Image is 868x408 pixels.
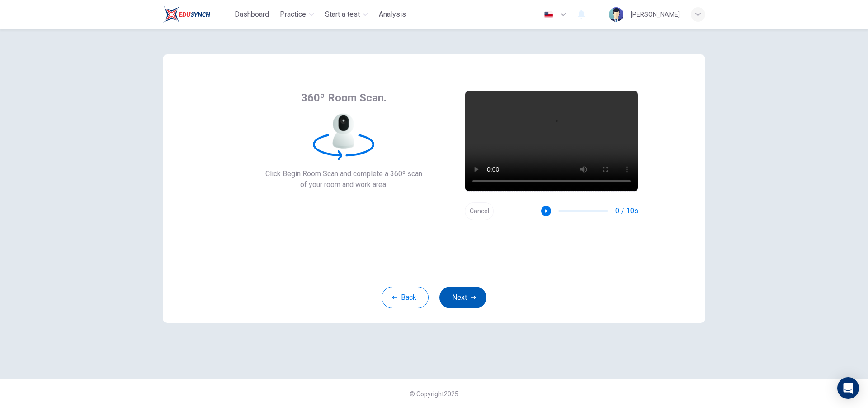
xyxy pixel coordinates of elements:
[375,6,410,23] button: Analysis
[543,11,554,18] img: en
[379,9,406,20] span: Analysis
[465,202,494,220] button: Cancel
[163,5,231,24] a: Train Test logo
[301,91,387,105] span: 360º Room Scan.
[382,287,429,308] button: Back
[609,7,623,22] img: Profile picture
[615,206,638,216] span: 0 / 10s
[280,9,306,20] span: Practice
[325,9,360,20] span: Start a test
[410,390,458,398] span: © Copyright 2025
[235,9,269,20] span: Dashboard
[163,5,210,24] img: Train Test logo
[265,179,422,190] span: of your room and work area.
[631,9,680,20] div: [PERSON_NAME]
[265,168,422,179] span: Click Begin Room Scan and complete a 360º scan
[231,6,273,23] button: Dashboard
[276,6,318,23] button: Practice
[837,377,859,399] div: Open Intercom Messenger
[439,287,486,308] button: Next
[321,6,372,23] button: Start a test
